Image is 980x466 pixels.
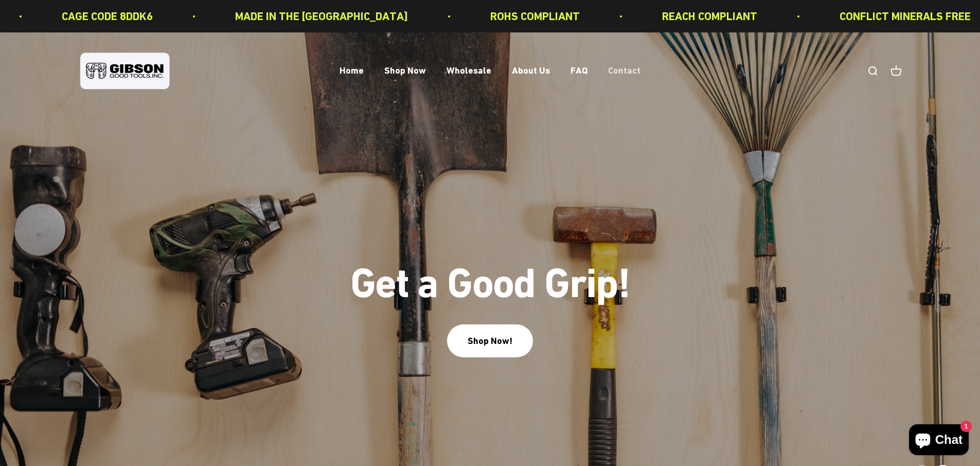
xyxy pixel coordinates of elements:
[350,259,630,307] split-lines: Get a Good Grip!
[447,324,533,357] a: Shop Now!
[60,7,151,25] p: CAGE CODE 8DDK6
[512,65,550,76] a: About Us
[571,65,587,76] a: FAQ
[488,7,578,25] p: ROHS COMPLIANT
[447,65,491,76] a: Wholesale
[906,424,972,458] inbox-online-store-chat: Shopify online store chat
[384,65,426,76] a: Shop Now
[838,7,969,25] p: CONFLICT MINERALS FREE
[340,65,364,76] a: Home
[608,65,640,76] a: Contact
[660,7,755,25] p: REACH COMPLIANT
[233,7,406,25] p: MADE IN THE [GEOGRAPHIC_DATA]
